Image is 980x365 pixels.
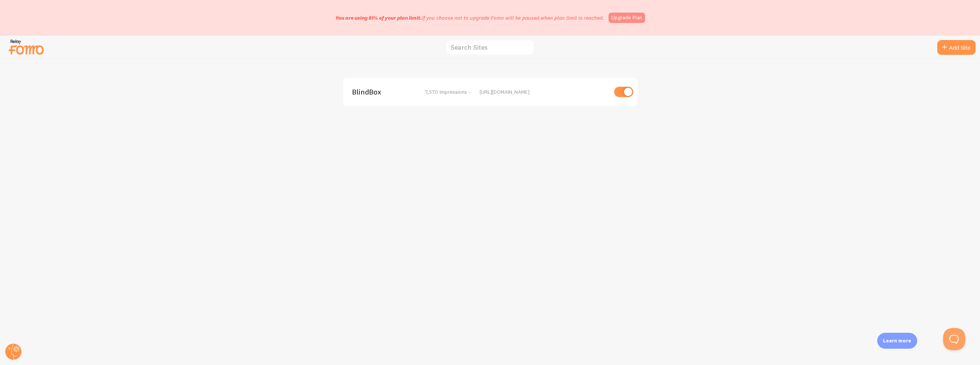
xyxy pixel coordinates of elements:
[335,14,604,21] p: If you choose not to upgrade Fomo will be paused when plan limit is reached.
[480,89,607,95] div: [URL][DOMAIN_NAME]
[352,89,412,95] span: BlindBox
[943,328,965,350] iframe: Help Scout Beacon - Open
[608,13,645,23] a: Upgrade Plan
[883,337,911,344] p: Learn more
[425,89,471,95] span: 7,570 Impressions -
[8,37,45,56] img: fomo-relay-logo-orange.svg
[877,333,917,349] div: Learn more
[335,14,422,21] span: You are using 81% of your plan limit.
